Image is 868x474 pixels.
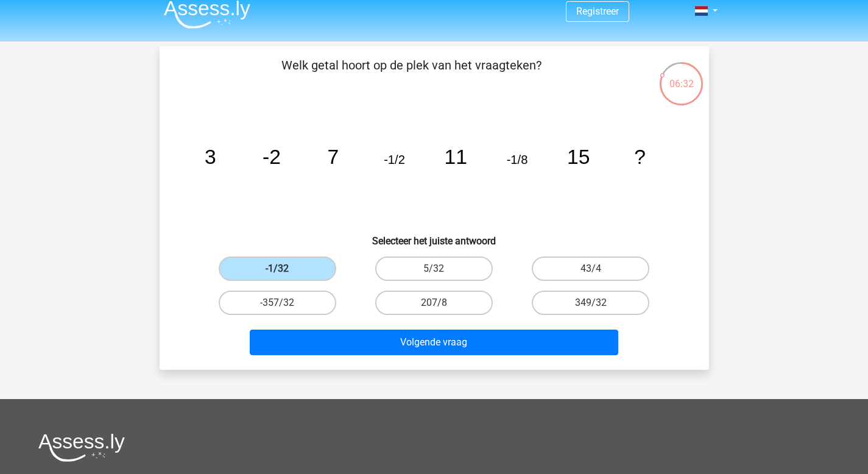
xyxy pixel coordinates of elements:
label: -357/32 [219,291,336,315]
tspan: -1/2 [384,153,405,166]
button: Volgende vraag [250,330,618,355]
h6: Selecteer het juiste antwoord [179,225,690,247]
tspan: 7 [327,146,339,168]
tspan: 15 [567,146,590,168]
a: Registreer [576,5,619,17]
tspan: ? [634,146,646,168]
tspan: -2 [263,146,281,168]
label: 43/4 [532,256,649,281]
p: Welk getal hoort op de plek van het vraagteken? [179,56,644,93]
tspan: 3 [204,146,216,168]
label: 349/32 [532,291,649,315]
div: 06:32 [658,61,704,91]
label: 207/8 [375,291,493,315]
tspan: -1/8 [506,153,528,166]
label: 5/32 [375,256,493,281]
tspan: 11 [444,146,467,168]
img: Assessly logo [38,433,125,462]
label: -1/32 [219,256,336,281]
